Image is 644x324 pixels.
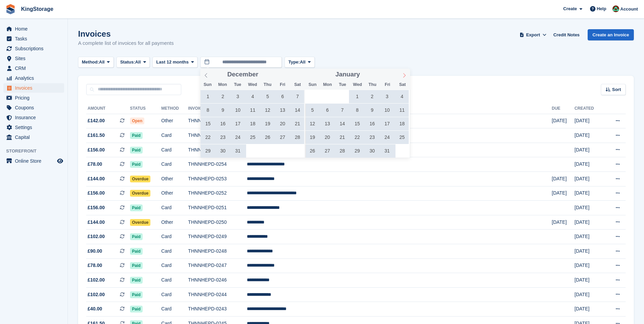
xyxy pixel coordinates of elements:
th: Created [574,103,604,114]
span: Settings [15,123,56,132]
span: £78.00 [88,262,102,269]
span: Tue [230,83,245,87]
span: January 1, 2025 [351,90,364,103]
td: [DATE] [574,114,604,128]
span: January 23, 2025 [366,131,379,144]
td: Other [161,114,188,128]
td: Card [161,258,188,273]
span: Create [563,5,577,12]
td: [DATE] [574,215,604,230]
span: January 13, 2025 [321,117,334,130]
span: January 7, 2025 [336,104,349,117]
span: All [99,59,105,66]
td: [DATE] [574,172,604,186]
span: Last 12 months [156,59,188,66]
span: Sat [395,83,410,87]
span: Thu [365,83,380,87]
td: [DATE] [574,157,604,172]
span: Wed [245,83,260,87]
span: January 29, 2025 [351,144,364,158]
button: Method: All [78,57,114,68]
td: Card [161,157,188,172]
a: menu [3,83,64,93]
span: Pricing [15,93,56,103]
span: Open [130,118,145,124]
span: Paid [130,147,143,154]
th: Due [552,103,574,114]
span: Paid [130,291,143,298]
span: December 19, 2024 [261,117,274,130]
span: January 6, 2025 [321,104,334,117]
span: January 24, 2025 [381,131,394,144]
span: £156.00 [88,204,105,211]
span: January 10, 2025 [381,104,394,117]
span: December 6, 2024 [276,90,289,103]
td: THNNHEPD-0257 [188,143,247,157]
span: Tasks [15,34,56,43]
span: Subscriptions [15,44,56,53]
a: menu [3,24,64,34]
span: £156.00 [88,146,105,154]
span: December 28, 2024 [291,131,304,144]
input: Year [258,71,280,78]
td: Card [161,273,188,288]
a: menu [3,132,64,142]
span: December 17, 2024 [231,117,244,130]
span: December 8, 2024 [201,104,215,117]
span: Paid [130,161,143,168]
span: £40.00 [88,305,102,312]
span: January 19, 2025 [306,131,319,144]
span: January 4, 2025 [395,90,409,103]
span: December 30, 2024 [216,144,229,158]
span: Mon [320,83,335,87]
span: December 16, 2024 [216,117,229,130]
span: Home [15,24,56,34]
span: All [135,59,141,66]
span: £142.00 [88,117,105,124]
td: Card [161,128,188,143]
td: THNNHEPD-0244 [188,287,247,302]
td: THNNHEPD-0254 [188,157,247,172]
span: All [300,59,306,66]
span: December 21, 2024 [291,117,304,130]
span: December 22, 2024 [201,131,215,144]
td: THNNHEPD-0246 [188,273,247,288]
span: December [227,71,258,78]
a: menu [3,113,64,122]
span: December 13, 2024 [276,104,289,117]
td: THNNHEPD-0249 [188,230,247,244]
span: January 3, 2025 [381,90,394,103]
span: Paid [130,204,143,211]
td: [DATE] [574,258,604,273]
span: Capital [15,132,56,142]
td: [DATE] [574,273,604,288]
span: Paid [130,262,143,269]
span: January 22, 2025 [351,131,364,144]
span: January 28, 2025 [336,144,349,158]
span: Overdue [130,190,151,197]
p: A complete list of invoices for all payments [78,39,174,47]
td: [DATE] [574,128,604,143]
span: Coupons [15,103,56,112]
a: menu [3,103,64,112]
span: Account [620,6,638,13]
a: Preview store [56,157,64,165]
span: December 5, 2024 [261,90,274,103]
a: menu [3,93,64,103]
span: Insurance [15,113,56,122]
button: Status: All [116,57,150,68]
td: [DATE] [574,143,604,157]
span: January 9, 2025 [366,104,379,117]
a: Credit Notes [551,29,582,40]
th: Amount [86,103,130,114]
span: December 20, 2024 [276,117,289,130]
span: Status: [120,59,135,66]
span: Storefront [6,148,68,155]
span: January 20, 2025 [321,131,334,144]
td: [DATE] [574,244,604,259]
th: Invoice Number [188,103,247,114]
button: Last 12 months [152,57,198,68]
th: Status [130,103,161,114]
span: Invoices [15,83,56,93]
span: December 26, 2024 [261,131,274,144]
